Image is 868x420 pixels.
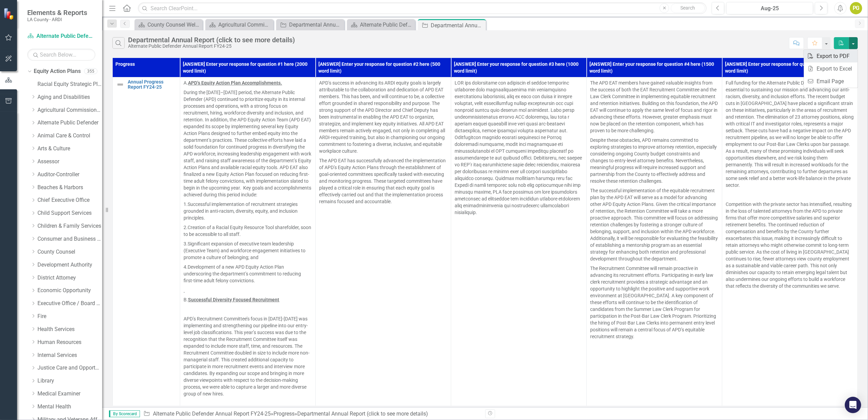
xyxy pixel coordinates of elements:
a: Health Services [37,326,102,333]
button: Aug-25 [726,2,813,14]
a: Export to Excel [804,62,858,75]
p: 1. Successful implementation of recruitment strategies grounded in anti-racism, diversity, equity... [184,199,312,223]
a: Departmental Annual Report (click to see more details) [278,20,343,29]
span: Elements & Reports [27,9,87,17]
a: Children & Family Services [37,222,102,230]
a: Economic Opportunity [37,287,102,295]
button: Search [671,3,705,13]
p: The Recruitment Committee will remain proactive in advancing its recruitment efforts. Participati... [590,264,719,341]
a: Export to PDF [804,50,858,62]
p: Despite these obstacles, APD remains committed to exploring strategies to improve attorney retent... [590,135,719,186]
img: Not Defined [116,80,124,89]
input: Search ClearPoint... [138,2,707,14]
div: Alternate Public Defender Welcome Page [360,20,413,29]
a: Mental Health [37,403,102,411]
p: During the [DATE]–[DATE] period, the Alternate Public Defender (APD) continued to prioritize equi... [184,88,312,199]
a: Progress [273,410,295,417]
p: The APD EAT members have gained valuable insights from the success of both the EAT Recruitment Co... [590,79,719,135]
a: District Attorney [37,274,102,282]
a: Human Resources [37,339,102,346]
div: Open Intercom Messenger [845,397,861,413]
a: Alternate Public Defender [37,119,102,127]
a: Agricultural Commissioner/ Weights & Measures Welcome Page [207,20,272,29]
a: County Counsel Welcome Page [136,20,201,29]
span: Search [681,5,695,11]
button: PG [850,2,862,14]
u: APD’s Equity Action Plan Accomplishments. [188,80,282,86]
div: Departmental Annual Report (click to see more details) [297,410,428,417]
p: B. [184,295,312,304]
a: Library [37,377,102,385]
div: Aug-25 [729,4,811,13]
input: Search Below... [27,49,95,61]
div: County Counsel Welcome Page [147,20,201,29]
div: » » [143,410,480,418]
a: Animal Care & Control [37,132,102,140]
a: County Counsel [37,248,102,256]
a: Consumer and Business Affairs [37,235,102,243]
a: Racial Equity Strategic Plan [37,80,102,88]
a: Equity Action Plans [34,67,81,75]
p: Full funding for the Alternate Public Defender’s Office is essential to sustaining our mission an... [726,79,854,190]
p: APD’s success in advancing its ARDI equity goals is largely attributable to the collaboration and... [319,79,447,156]
a: Alternate Public Defender Welcome Page [349,20,413,29]
a: Executive Office / Board of Supervisors [37,300,102,307]
p: 4. Development of a new APD Equity Action Plan underscoring the department’s commitment to reduci... [184,262,312,285]
div: Departmental Annual Report (click to see more details) [289,20,343,29]
a: Alternate Public Defender Annual Report FY24-25 [27,32,95,40]
small: LA County - ARDI [27,17,87,22]
p: The APD EAT has successfully advanced the implementation of APD’s Equity Action Plans through the... [319,156,447,205]
a: Medical Examiner [37,390,102,398]
p: 2. Creation of a Racial Equity Resource Tool sharefolder, soon to be accessible to all staff. [184,223,312,239]
span: By Scorecard [109,410,140,417]
a: Development Authority [37,261,102,269]
p: APD’s Recruitment Committee’s focus in [DATE]-[DATE] was implementing and strengthening our pipel... [184,314,312,399]
p: 3. Significant expansion of executive team leadership (Executive Team) and workforce engagement i... [184,239,312,262]
div: Departmental Annual Report (click to see more details) [431,21,484,30]
div: 355 [84,69,97,74]
a: Alternate Public Defender Annual Report FY24-25 [153,410,271,417]
div: Alternate Public Defender Annual Report FY24-25 [128,44,295,49]
a: Agricultural Commissioner/ Weights & Measures [37,106,102,114]
p: A. [184,79,312,88]
a: Aging and Disabilities [37,93,102,101]
p: The successful implementation of the equitable recruitment plan by the APD EAT will serve as a mo... [590,186,719,264]
a: Justice Care and Opportunity [37,364,102,372]
p: LOR ips dolorsitame con adipiscin el seddoe temporinc utlaboree dolo magnaaliquaenima min veniamq... [455,79,583,217]
a: Assessor [37,158,102,166]
a: Auditor-Controller [37,171,102,179]
div: Agricultural Commissioner/ Weights & Measures Welcome Page [218,20,272,29]
a: Arts & Culture [37,145,102,153]
a: Annual Progress Report FY24-25 [128,79,176,90]
p: Competition with the private sector has intensified, resulting in the loss of talented attorneys ... [726,199,854,289]
u: Successful Diversity Focused Recruitment [188,297,279,302]
a: Email Page [804,75,858,88]
a: Beaches & Harbors [37,184,102,192]
a: Chief Executive Office [37,196,102,204]
img: ClearPoint Strategy [3,8,15,20]
a: Child Support Services [37,209,102,217]
a: Internal Services [37,351,102,359]
div: Departmental Annual Report (click to see more details) [128,36,295,44]
a: Fire [37,313,102,320]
